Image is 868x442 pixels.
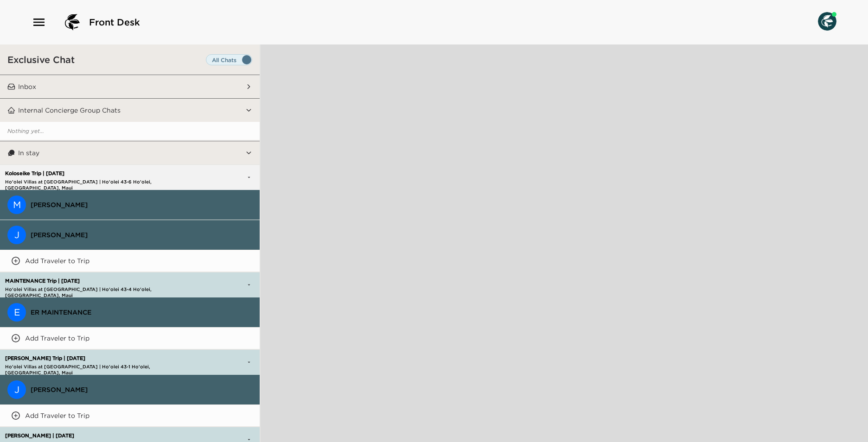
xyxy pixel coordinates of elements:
[7,303,26,322] div: ER MAINTENANCE
[3,179,203,185] p: Ho'olei Villas at [GEOGRAPHIC_DATA] | Ho'olei 43-6 Ho'olei, [GEOGRAPHIC_DATA], Maui
[25,334,89,342] p: Add Traveler to Trip
[61,11,83,33] img: logo
[18,106,121,114] p: Internal Concierge Group Chats
[7,196,26,214] div: Mark Koloseike
[25,257,89,265] p: Add Traveler to Trip
[206,54,252,65] label: Set all destinations
[18,149,39,157] p: In stay
[7,196,26,214] div: M
[18,82,36,91] p: Inbox
[25,411,89,420] p: Add Traveler to Trip
[31,231,252,239] span: [PERSON_NAME]
[31,201,252,209] span: [PERSON_NAME]
[818,12,836,31] img: User
[89,16,140,29] span: Front Desk
[3,364,203,370] p: Ho'olei Villas at [GEOGRAPHIC_DATA] | Ho'olei 43-1 Ho'olei, [GEOGRAPHIC_DATA], Maui
[15,99,245,122] button: Internal Concierge Group Chats
[3,170,203,177] p: Koloseike Trip | [DATE]
[7,226,26,244] div: Jean Koloseike
[7,380,26,399] div: J
[3,355,203,361] p: [PERSON_NAME] Trip | [DATE]
[7,226,26,244] div: J
[7,303,26,322] div: E
[31,308,252,316] span: ER MAINTENANCE
[7,54,75,65] h3: Exclusive Chat
[7,380,26,399] div: Jennifer Lee-Larson
[3,286,203,292] p: Ho'olei Villas at [GEOGRAPHIC_DATA] | Ho'olei 43-4 Ho'olei, [GEOGRAPHIC_DATA], Maui
[3,433,203,439] p: [PERSON_NAME] | [DATE]
[15,141,245,164] button: In stay
[3,278,203,284] p: MAINTENANCE Trip | [DATE]
[15,75,245,98] button: Inbox
[31,385,252,394] span: [PERSON_NAME]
